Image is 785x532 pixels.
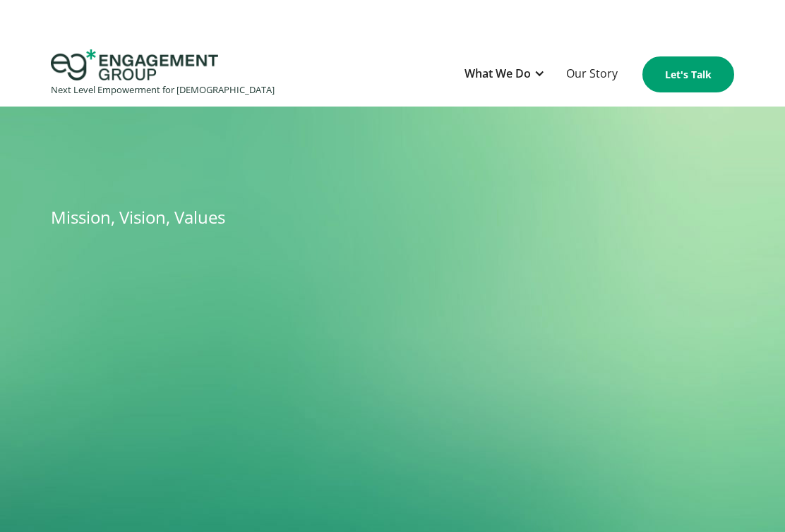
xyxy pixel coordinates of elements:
[51,49,218,80] img: Engagement Group Logo Icon
[642,56,734,92] a: Let's Talk
[51,49,275,99] a: Next Level Empowerment for [DEMOGRAPHIC_DATA]
[51,202,733,233] h1: Mission, Vision, Values
[465,64,531,83] div: What We Do
[559,57,625,92] a: Our Story
[51,80,275,99] div: Next Level Empowerment for [DEMOGRAPHIC_DATA]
